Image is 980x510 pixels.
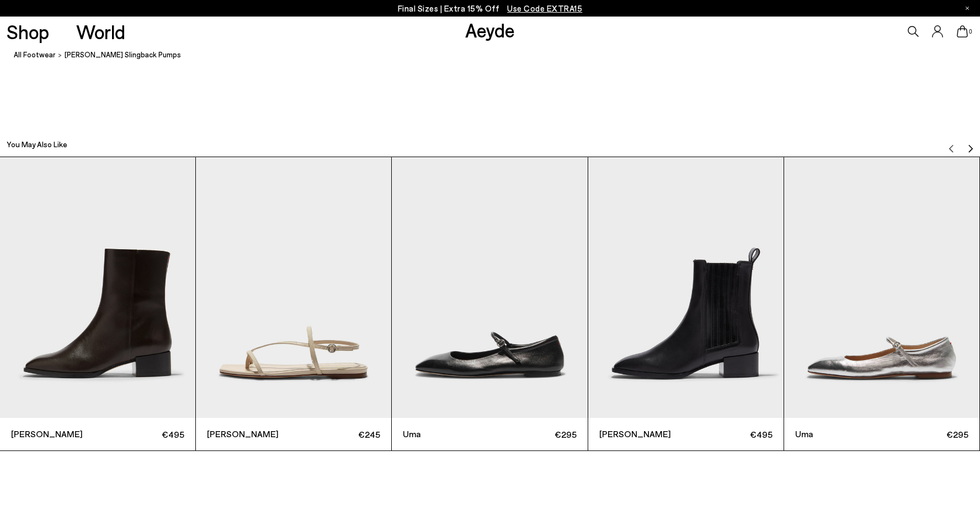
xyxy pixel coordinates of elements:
[7,139,67,150] h2: You May Also Like
[392,157,588,450] div: 3 / 6
[196,157,391,450] a: [PERSON_NAME] €245
[588,157,784,450] a: [PERSON_NAME] €495
[966,144,975,153] img: svg%3E
[957,25,968,37] a: 0
[14,40,980,71] nav: breadcrumb
[11,427,98,441] span: [PERSON_NAME]
[14,49,56,61] a: All Footwear
[784,157,980,450] div: 5 / 6
[98,427,184,441] span: €495
[403,427,489,441] span: Uma
[65,49,181,61] span: [PERSON_NAME] Slingback Pumps
[489,427,576,441] span: €295
[207,427,294,441] span: [PERSON_NAME]
[968,29,973,35] span: 0
[686,427,773,441] span: €495
[196,157,392,450] div: 2 / 6
[784,157,979,417] img: Uma Mary-Jane Flats
[294,427,380,441] span: €245
[465,18,515,41] a: Aeyde
[196,157,391,417] img: Ella Leather Toe-Post Sandals
[76,22,125,41] a: World
[966,136,975,153] button: Next slide
[398,2,583,15] p: Final Sizes | Extra 15% Off
[947,136,956,153] button: Previous slide
[392,157,587,417] img: Uma Mary-Jane Flats
[599,427,686,441] span: [PERSON_NAME]
[7,22,49,41] a: Shop
[588,157,784,450] div: 4 / 6
[588,157,784,417] img: Neil Leather Ankle Boots
[392,157,587,450] a: Uma €295
[507,3,582,13] span: Navigate to /collections/ss25-final-sizes
[947,144,956,153] img: svg%3E
[882,427,968,441] span: €295
[784,157,979,450] a: Uma €295
[795,427,882,441] span: Uma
